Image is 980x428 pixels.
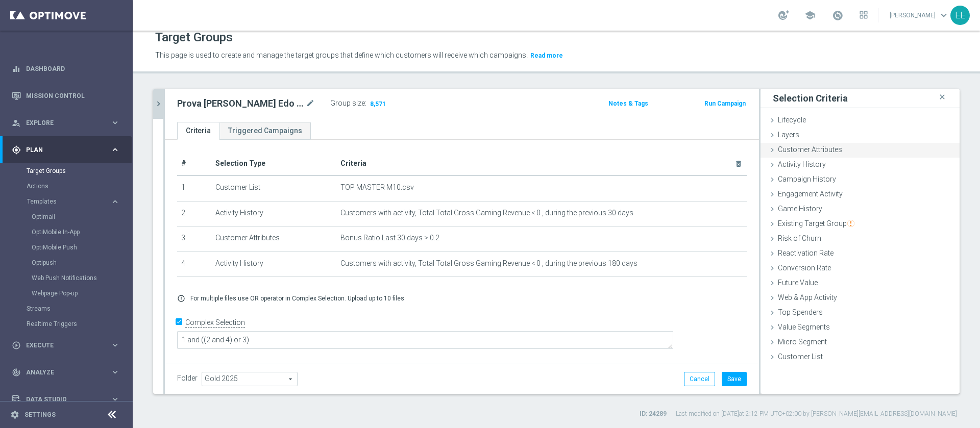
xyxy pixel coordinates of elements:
label: Folder [177,374,198,383]
a: Streams [27,305,106,313]
a: Optimail [32,213,106,221]
div: Web Push Notifications [32,270,132,286]
span: Templates [27,198,100,205]
div: Mission Control [12,82,120,109]
span: Customers with activity, Total Total Gross Gaming Revenue < 0 , during the previous 30 days [340,209,633,217]
td: Activity History [211,201,337,226]
td: Customer List [211,175,337,201]
a: Dashboard [26,55,120,82]
td: Customer Attributes [211,226,337,252]
span: Plan [26,147,110,153]
div: Realtime Triggers [27,316,132,332]
a: Web Push Notifications [32,274,106,282]
div: EE [950,6,970,25]
i: track_changes [12,368,21,377]
th: # [177,152,211,175]
i: keyboard_arrow_right [110,367,120,377]
h3: Selection Criteria [773,92,848,104]
i: equalizer [12,64,21,73]
button: Save [722,372,747,386]
span: Customers with activity, Total Total Gross Gaming Revenue < 0 , during the previous 180 days [340,259,638,268]
a: Realtime Triggers [27,320,106,328]
span: Criteria [340,159,366,167]
td: 1 [177,175,211,201]
div: Optipush [32,255,132,270]
div: Optimail [32,209,132,224]
button: Read more [529,50,564,61]
div: Execute [12,341,110,350]
a: Actions [27,182,106,190]
label: Complex Selection [185,318,245,328]
div: Analyze [12,368,110,377]
button: gps_fixed Plan keyboard_arrow_right [11,146,120,154]
div: OptiMobile In-App [32,224,132,240]
div: Streams [27,301,132,316]
a: OptiMobile In-App [32,228,106,236]
td: 2 [177,201,211,226]
button: Cancel [684,372,715,386]
button: track_changes Analyze keyboard_arrow_right [11,368,120,376]
span: school [804,10,816,21]
p: For multiple files use OR operator in Complex Selection. Upload up to 10 files [190,294,404,303]
span: TOP MASTER M10.csv [340,183,414,192]
h2: Prova [PERSON_NAME] Edo [PERSON_NAME] 02.10 [177,97,304,110]
span: Lifecycle [778,116,806,124]
span: Layers [778,131,799,139]
div: Plan [12,145,110,155]
td: 3 [177,226,211,252]
i: keyboard_arrow_right [110,340,120,350]
span: 8,571 [369,100,387,110]
div: Target Groups [27,163,132,179]
button: Run Campaign [703,98,747,109]
label: Group size [330,99,365,108]
i: keyboard_arrow_right [110,197,120,207]
button: equalizer Dashboard [11,65,120,73]
i: chevron_right [154,99,163,109]
div: Actions [27,179,132,194]
span: Top Spenders [778,308,823,316]
div: Explore [12,118,110,128]
button: Mission Control [11,92,120,100]
span: Game History [778,205,822,213]
i: keyboard_arrow_right [110,394,120,404]
span: Execute [26,342,110,348]
a: OptiMobile Push [32,243,106,251]
a: Mission Control [26,82,120,109]
a: Optipush [32,259,106,267]
span: Customer Attributes [778,145,842,154]
i: close [937,90,947,104]
i: person_search [12,118,21,128]
button: person_search Explore keyboard_arrow_right [11,119,120,127]
label: : [365,99,366,108]
i: delete_forever [734,160,743,168]
span: Web & App Activity [778,293,837,301]
div: OptiMobile Push [32,240,132,255]
button: Data Studio keyboard_arrow_right [11,395,120,404]
button: play_circle_outline Execute keyboard_arrow_right [11,341,120,349]
span: Reactivation Rate [778,249,834,257]
a: Settings [24,412,56,418]
button: Notes & Tags [607,98,649,109]
td: Activity History [211,251,337,277]
i: keyboard_arrow_right [110,145,120,155]
span: Data Studio [26,396,110,402]
td: 4 [177,251,211,277]
div: Templates [27,194,132,301]
i: keyboard_arrow_right [110,118,120,128]
span: Analyze [26,369,110,375]
span: Activity History [778,160,826,168]
a: Webpage Pop-up [32,289,106,297]
span: Risk of Churn [778,234,821,242]
span: Conversion Rate [778,264,831,272]
span: Engagement Activity [778,190,843,198]
span: This page is used to create and manage the target groups that define which customers will receive... [155,51,528,59]
i: gps_fixed [12,145,21,155]
div: Templates keyboard_arrow_right [27,197,120,206]
span: Existing Target Group [778,219,854,228]
span: Value Segments [778,323,830,331]
a: Target Groups [27,167,106,175]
